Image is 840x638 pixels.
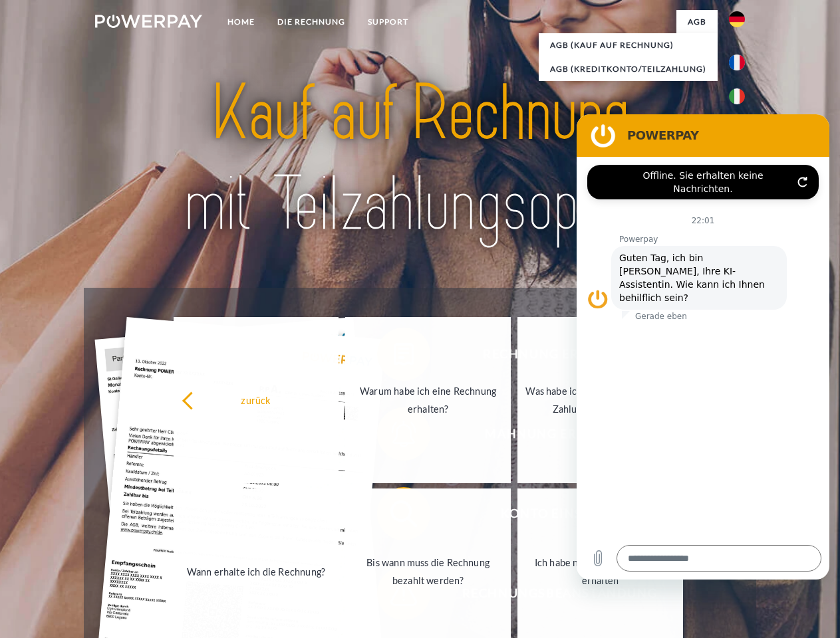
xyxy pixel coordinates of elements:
div: zurück [182,391,331,409]
img: title-powerpay_de.svg [127,64,713,255]
img: logo-powerpay-white.svg [95,15,202,28]
img: fr [729,54,745,70]
a: AGB (Kauf auf Rechnung) [539,33,718,57]
a: AGB (Kreditkonto/Teilzahlung) [539,57,718,81]
a: agb [676,10,718,34]
div: Was habe ich noch offen, ist meine Zahlung eingegangen? [525,382,675,418]
a: Home [216,10,266,34]
iframe: Messaging-Fenster [577,114,829,580]
img: it [729,88,745,104]
div: Ich habe nur eine Teillieferung erhalten [525,554,675,589]
div: Warum habe ich eine Rechnung erhalten? [353,382,503,418]
a: Was habe ich noch offen, ist meine Zahlung eingegangen? [517,317,683,483]
div: Bis wann muss die Rechnung bezahlt werden? [353,554,503,589]
a: DIE RECHNUNG [266,10,356,34]
div: Wann erhalte ich die Rechnung? [182,562,331,580]
img: de [729,11,745,27]
a: SUPPORT [356,10,420,34]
